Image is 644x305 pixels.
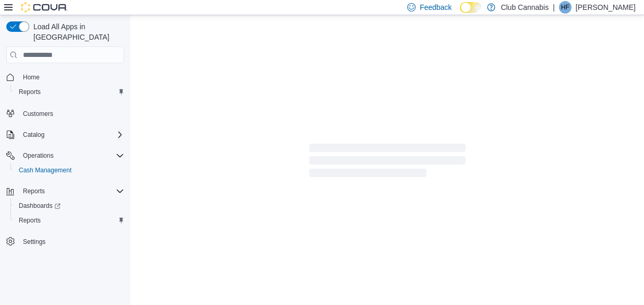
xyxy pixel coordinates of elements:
button: Settings [2,234,128,249]
a: Reports [15,86,45,98]
span: Operations [19,149,124,162]
button: Reports [10,85,128,99]
p: | [553,1,555,14]
span: Catalog [23,131,44,139]
button: Reports [2,184,128,198]
a: Dashboards [15,200,65,212]
button: Catalog [19,128,48,141]
button: Operations [19,149,58,162]
a: Reports [15,214,45,227]
span: HF [561,1,569,14]
a: Settings [19,236,50,248]
button: Operations [2,148,128,163]
a: Customers [19,108,57,120]
span: Reports [19,216,41,225]
span: Reports [19,185,124,197]
nav: Complex example [6,65,124,276]
div: Heather Fry [559,1,572,14]
p: [PERSON_NAME] [576,1,636,14]
button: Reports [10,213,128,228]
button: Catalog [2,127,128,142]
span: Reports [19,88,41,96]
a: Cash Management [15,164,76,177]
button: Cash Management [10,163,128,178]
span: Settings [19,235,124,248]
button: Reports [19,185,49,197]
span: Dashboards [19,202,60,210]
span: Customers [19,107,124,120]
span: Home [23,73,40,81]
img: Cova [21,2,68,13]
span: Loading [309,146,466,179]
span: Settings [23,238,45,246]
span: Feedback [420,2,452,13]
span: Operations [23,151,54,160]
button: Home [2,69,128,85]
span: Reports [15,86,124,98]
span: Reports [15,214,124,227]
span: Cash Management [15,164,124,177]
span: Home [19,71,124,84]
a: Home [19,71,44,84]
span: Load All Apps in [GEOGRAPHIC_DATA] [29,21,124,42]
a: Dashboards [10,198,128,213]
span: Dashboards [15,200,124,212]
p: Club Cannabis [501,1,549,14]
span: Cash Management [19,166,71,174]
button: Customers [2,105,128,121]
span: Reports [23,187,45,195]
input: Dark Mode [460,2,482,13]
span: Customers [23,110,53,118]
span: Catalog [19,128,124,141]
